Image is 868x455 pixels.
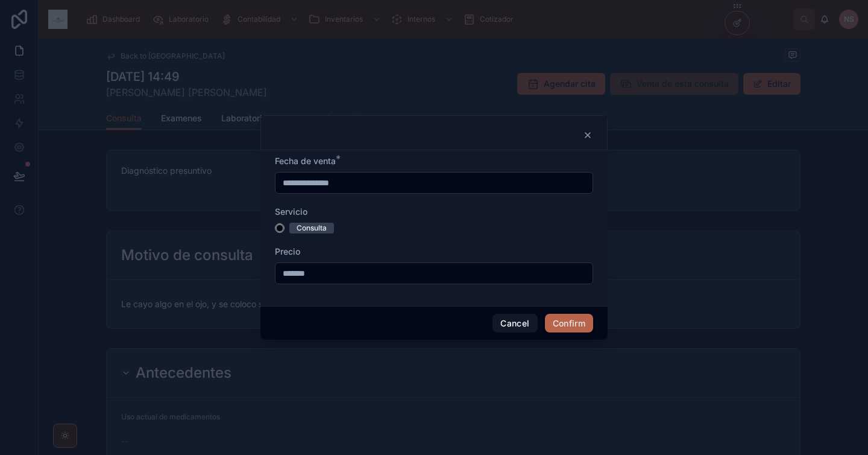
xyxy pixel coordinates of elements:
[545,314,593,333] button: Confirm
[492,314,537,333] button: Cancel
[297,223,327,234] div: Consulta
[275,206,307,217] span: Servicio
[275,246,300,256] span: Precio
[275,156,336,166] span: Fecha de venta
